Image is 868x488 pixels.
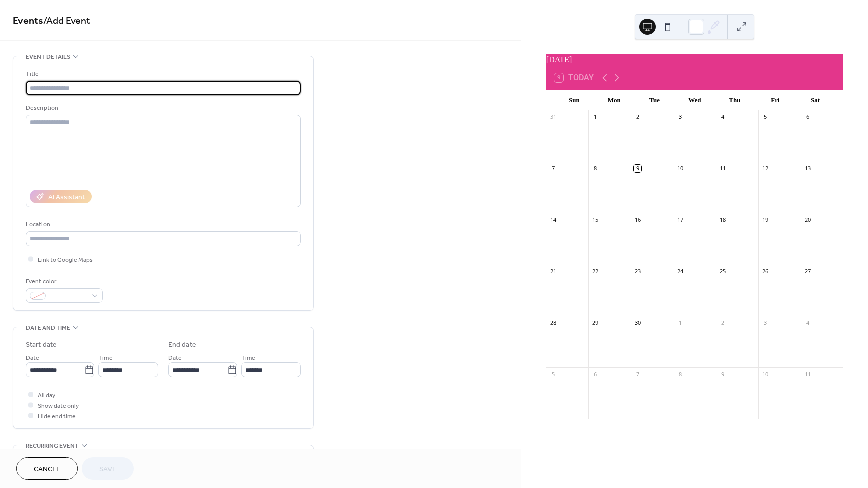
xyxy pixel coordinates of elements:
div: 23 [634,268,641,275]
div: Title [26,69,299,79]
div: 10 [762,370,769,378]
div: 13 [804,165,811,172]
div: 5 [762,113,769,121]
div: Tue [634,90,675,110]
div: 8 [677,370,684,378]
div: 8 [591,165,599,172]
div: 24 [677,268,684,275]
div: 9 [634,165,641,172]
div: 15 [591,216,599,223]
div: Sat [795,90,835,110]
div: 28 [549,319,557,326]
div: 4 [804,319,811,326]
div: 6 [591,370,599,378]
span: Date [26,353,39,363]
span: Link to Google Maps [38,255,93,265]
div: 5 [549,370,557,378]
span: Time [98,353,113,363]
div: Mon [594,90,634,110]
div: Start date [26,340,57,350]
span: Show date only [38,401,79,411]
div: 3 [762,319,769,326]
div: 2 [634,113,641,121]
div: 18 [719,216,726,223]
div: 25 [719,268,726,275]
span: Cancel [34,464,60,475]
div: 26 [762,268,769,275]
div: 2 [719,319,726,326]
span: All day [38,390,55,401]
div: 20 [804,216,811,223]
div: 29 [591,319,599,326]
span: / Add Event [43,11,90,31]
span: Event details [26,52,70,62]
div: 21 [549,268,557,275]
div: 12 [762,165,769,172]
div: Fri [755,90,795,110]
span: Recurring event [26,441,79,451]
div: 10 [677,165,684,172]
span: Time [241,353,255,363]
div: Event color [26,276,101,287]
span: Date [168,353,182,363]
div: 7 [634,370,641,378]
div: Sun [554,90,594,110]
div: 6 [804,113,811,121]
div: 1 [677,319,684,326]
button: Cancel [16,457,78,480]
div: 7 [549,165,557,172]
div: Thu [715,90,755,110]
div: Location [26,219,299,230]
div: 31 [549,113,557,121]
div: 19 [762,216,769,223]
div: 30 [634,319,641,326]
div: 17 [677,216,684,223]
div: Wed [675,90,715,110]
div: 27 [804,268,811,275]
div: 11 [719,165,726,172]
div: 1 [591,113,599,121]
span: Hide end time [38,411,76,422]
div: 16 [634,216,641,223]
div: Description [26,103,299,113]
div: [DATE] [546,54,843,66]
div: 3 [677,113,684,121]
div: 4 [719,113,726,121]
div: 14 [549,216,557,223]
div: End date [168,340,196,350]
a: Events [13,11,43,31]
div: 22 [591,268,599,275]
div: 11 [804,370,811,378]
div: 9 [719,370,726,378]
span: Date and time [26,323,70,333]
